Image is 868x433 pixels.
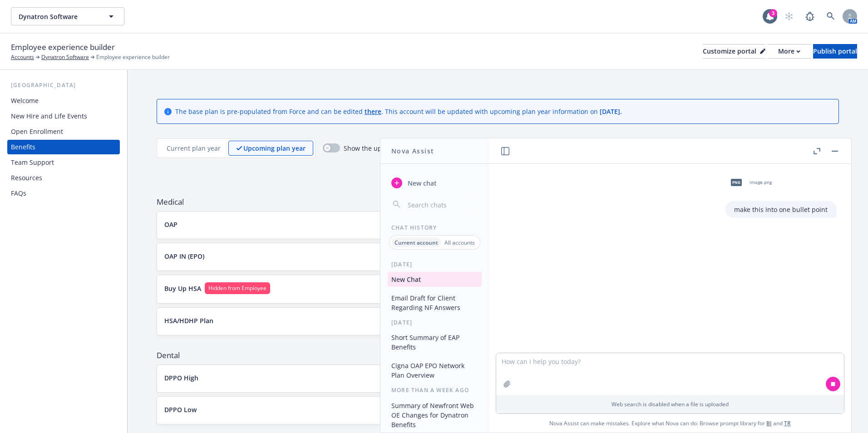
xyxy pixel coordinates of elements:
a: Start snowing [780,7,798,25]
p: DPPO High [164,373,198,383]
span: The base plan is pre-populated from Force and can be edited [175,107,365,116]
span: Employee experience builder [11,41,115,53]
button: OAP [164,220,788,229]
div: More than a week ago [380,386,489,394]
div: Customize portal [703,44,765,58]
div: Publish portal [813,44,857,58]
button: More [767,44,811,59]
div: [DATE] [380,319,489,326]
a: FAQs [7,186,120,201]
p: Web search is disabled when a file is uploaded [502,400,838,408]
span: Employee experience builder [96,53,170,61]
div: Benefits [11,140,35,154]
p: Buy Up HSA [164,284,201,293]
a: Resources [7,171,120,185]
p: Current plan year [167,143,221,153]
a: Report a Bug [801,7,819,25]
button: DPPO Low [164,405,788,414]
div: Team Support [11,155,54,170]
div: pngimage.png [725,171,774,194]
a: TR [784,419,791,427]
span: Nova Assist can make mistakes. Explore what Nova can do: Browse prompt library for and [493,414,848,433]
div: [GEOGRAPHIC_DATA] [7,81,120,90]
button: OAP IN (EPO) [164,251,788,261]
a: Open Enrollment [7,124,120,139]
p: HSA/HDHP Plan [164,316,213,325]
div: Welcome [11,93,39,108]
a: Dynatron Software [41,53,89,61]
span: Dynatron Software [19,12,97,21]
div: New Hire and Life Events [11,109,87,123]
span: Dental [157,350,839,361]
p: make this into one bullet point [734,205,828,214]
span: New chat [406,178,437,188]
input: Search chats [406,198,478,211]
button: HSA/HDHP Plan [164,316,788,325]
button: New chat [388,175,482,191]
button: Email Draft for Client Regarding NF Answers [388,290,482,315]
span: [DATE] . [600,107,622,116]
a: Benefits [7,140,120,154]
a: Team Support [7,155,120,170]
div: Chat History [380,224,489,231]
button: Buy Up HSAHidden from Employee [164,282,788,294]
p: Current account [395,239,438,246]
button: Dynatron Software [11,7,124,25]
div: Open Enrollment [11,124,63,139]
button: Short Summary of EAP Benefits [388,330,482,354]
p: OAP [164,220,178,229]
span: . This account will be updated with upcoming plan year information on [381,107,600,116]
span: Medical [157,197,839,207]
div: FAQs [11,186,26,201]
p: DPPO Low [164,405,197,414]
span: Hidden from Employee [208,284,266,292]
button: Summary of Newfront Web OE Changes for Dynatron Benefits [388,398,482,432]
h1: Nova Assist [391,146,434,156]
span: image.png [750,179,772,185]
a: Accounts [11,53,34,61]
a: New Hire and Life Events [7,109,120,123]
button: DPPO High [164,373,788,383]
a: BI [766,419,772,427]
a: Search [822,7,840,25]
a: Welcome [7,93,120,108]
p: OAP IN (EPO) [164,251,204,261]
button: Customize portal [703,44,765,59]
p: All accounts [444,239,475,246]
div: [DATE] [380,261,489,268]
a: there [365,107,381,116]
button: Publish portal [813,44,857,59]
div: Resources [11,171,42,185]
p: Upcoming plan year [243,143,306,153]
div: 3 [769,9,777,17]
span: png [731,179,742,186]
button: New Chat [388,272,482,287]
div: More [778,44,800,58]
button: Cigna OAP EPO Network Plan Overview [388,358,482,383]
span: Show the upcoming plan year in the employee portal [344,143,505,153]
